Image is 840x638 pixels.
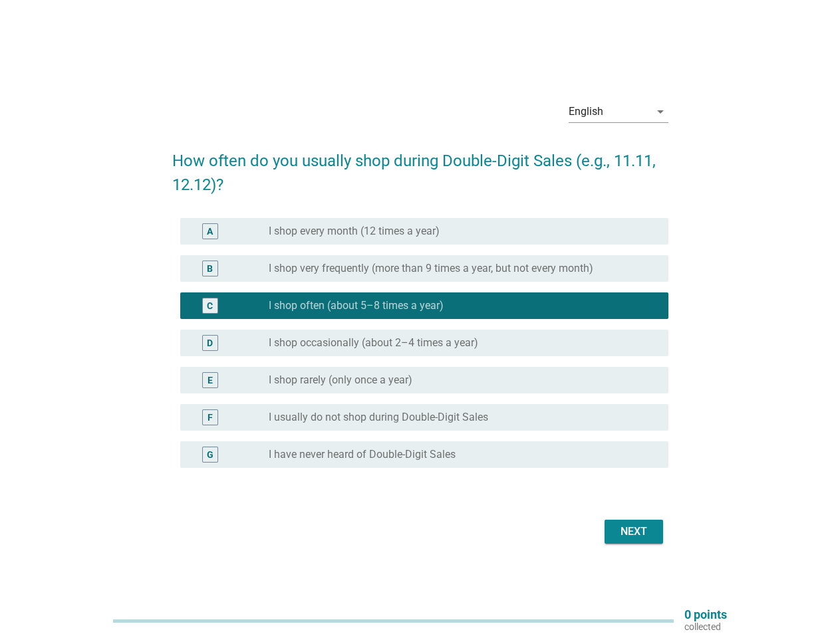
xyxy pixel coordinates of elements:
[207,448,213,462] div: G
[208,373,213,387] div: E
[207,225,213,239] div: A
[208,411,213,425] div: F
[207,336,213,350] div: D
[172,136,668,197] h2: How often do you usually shop during Double-Digit Sales (e.g., 11.11, 12.12)?
[269,262,593,275] label: I shop very frequently (more than 9 times a year, but not every month)
[269,411,488,424] label: I usually do not shop during Double-Digit Sales
[269,299,444,312] label: I shop often (about 5–8 times a year)
[569,106,603,118] div: English
[269,336,478,350] label: I shop occasionally (about 2–4 times a year)
[269,225,440,238] label: I shop every month (12 times a year)
[652,104,668,120] i: arrow_drop_down
[615,524,652,540] div: Next
[269,448,456,461] label: I have never heard of Double-Digit Sales
[207,299,213,313] div: C
[605,520,663,544] button: Next
[269,373,412,387] label: I shop rarely (only once a year)
[684,609,727,621] p: 0 points
[207,262,213,276] div: B
[684,621,727,633] p: collected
